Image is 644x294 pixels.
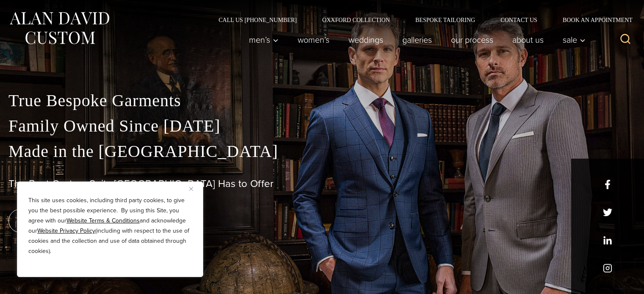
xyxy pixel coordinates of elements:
[310,17,403,23] a: Oxxford Collection
[339,31,393,48] a: weddings
[393,31,442,48] a: Galleries
[488,17,550,23] a: Contact Us
[550,17,636,23] a: Book an Appointment
[8,88,636,164] p: True Bespoke Garments Family Owned Since [DATE] Made in the [GEOGRAPHIC_DATA]
[8,178,636,190] h1: The Best Custom Suits [GEOGRAPHIC_DATA] Has to Offer
[288,31,339,48] a: Women’s
[189,187,193,191] img: Close
[249,36,279,44] span: Men’s
[240,31,590,48] nav: Primary Navigation
[403,17,488,23] a: Bespoke Tailoring
[8,9,110,47] img: Alan David Custom
[8,209,127,233] a: book an appointment
[66,216,140,225] a: Website Terms & Conditions
[206,17,310,23] a: Call Us [PHONE_NUMBER]
[563,36,586,44] span: Sale
[503,31,553,48] a: About Us
[28,195,192,256] p: This site uses cookies, including third party cookies, to give you the best possible experience. ...
[615,30,636,50] button: View Search Form
[189,184,199,194] button: Close
[37,226,95,235] a: Website Privacy Policy
[442,31,503,48] a: Our Process
[206,17,636,23] nav: Secondary Navigation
